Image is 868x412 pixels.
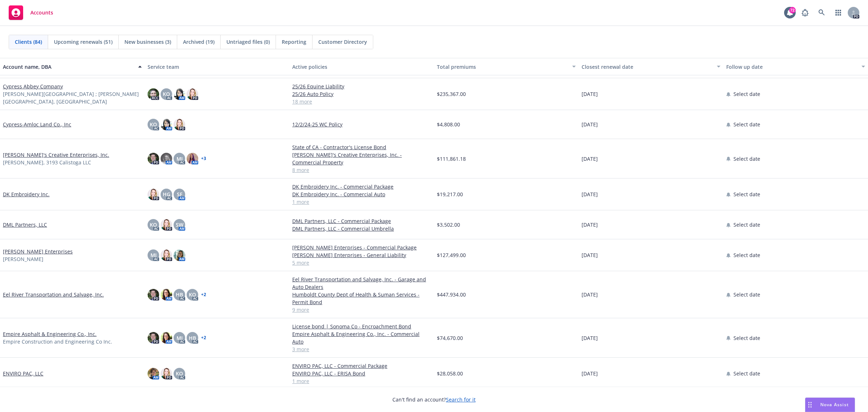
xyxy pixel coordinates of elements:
[805,398,855,412] button: Nova Assist
[161,153,172,164] img: photo
[3,330,97,338] a: Empire Asphalt & Engineering Co., Inc.
[292,166,431,174] a: 8 more
[177,190,182,198] span: SF
[582,251,598,259] span: [DATE]
[582,291,598,298] span: [DATE]
[3,255,43,263] span: [PERSON_NAME]
[437,334,463,342] span: $74,670.00
[579,58,723,75] button: Closest renewal date
[820,402,849,408] span: Nova Assist
[54,38,112,46] span: Upcoming renewals (51)
[733,190,760,198] span: Select date
[3,121,71,128] a: Cypress-Amloc Land Co., Inc
[124,38,171,46] span: New businesses (3)
[3,370,43,377] a: ENVIRO PAC, LLC
[292,151,431,166] a: [PERSON_NAME]'s Creative Enterprises, Inc. - Commercial Property
[292,217,431,225] a: DML Partners, LLC - Commercial Package
[582,221,598,228] span: [DATE]
[392,396,476,403] span: Can't find an account?
[148,63,286,71] div: Service team
[292,198,431,206] a: 1 more
[161,289,172,300] img: photo
[582,121,598,128] span: [DATE]
[161,219,172,231] img: photo
[3,221,47,228] a: DML Partners, LLC
[183,38,214,46] span: Archived (19)
[3,159,91,166] span: [PERSON_NAME], 3193 Calistoga LLC
[582,155,598,163] span: [DATE]
[814,5,829,20] a: Search
[292,143,431,151] a: State of CA - Contractor's License Bond
[176,291,183,298] span: HB
[292,90,431,98] a: 25/26 Auto Policy
[148,189,159,200] img: photo
[733,90,760,98] span: Select date
[831,5,846,20] a: Switch app
[437,155,466,163] span: $111,861.18
[733,221,760,228] span: Select date
[163,90,170,98] span: KO
[582,190,598,198] span: [DATE]
[176,221,183,228] span: SW
[292,362,431,370] a: ENVIRO PAC, LLC - Commercial Package
[201,156,206,161] a: + 3
[292,225,431,232] a: DML Partners, LLC - Commercial Umbrella
[292,244,431,251] a: [PERSON_NAME] Enterprises - Commercial Package
[582,90,598,98] span: [DATE]
[148,153,159,164] img: photo
[446,396,476,403] a: Search for it
[226,38,270,46] span: Untriaged files (0)
[161,119,172,130] img: photo
[733,155,760,163] span: Select date
[798,5,812,20] a: Report a Bug
[189,334,196,342] span: HB
[434,58,579,75] button: Total premiums
[148,88,159,100] img: photo
[150,121,157,128] span: KO
[176,370,183,377] span: KO
[437,121,460,128] span: $4,808.00
[174,88,185,100] img: photo
[437,291,466,298] span: $447,934.00
[292,183,431,190] a: DK Embroidery Inc. - Commercial Package
[201,293,206,297] a: + 2
[292,330,431,345] a: Empire Asphalt & Engineering Co., Inc. - Commercial Auto
[282,38,306,46] span: Reporting
[174,119,185,130] img: photo
[176,334,183,342] span: MJ
[174,249,185,261] img: photo
[3,151,109,159] a: [PERSON_NAME]'s Creative Enterprises, Inc.
[582,334,598,342] span: [DATE]
[723,58,868,75] button: Follow up date
[292,83,431,90] a: 25/26 Equine Liability
[292,291,431,306] a: Humboldt County Dept of Health & Suman Services - Permit Bond
[3,248,73,255] a: [PERSON_NAME] Enterprises
[437,221,460,228] span: $3,502.00
[733,121,760,128] span: Select date
[292,276,431,291] a: Eel River Transportation and Salvage, Inc. - Garage and Auto Dealers
[582,370,598,377] span: [DATE]
[148,289,159,300] img: photo
[805,398,814,412] div: Drag to move
[437,90,466,98] span: $235,367.00
[292,306,431,314] a: 9 more
[318,38,367,46] span: Customer Directory
[733,251,760,259] span: Select date
[292,323,431,330] a: License bond | Sonoma Co - Encroachment Bond
[292,345,431,353] a: 3 more
[6,3,56,23] a: Accounts
[150,251,157,259] span: MJ
[3,190,50,198] a: DK Embroidery Inc.
[30,10,53,16] span: Accounts
[150,221,157,228] span: KO
[3,291,104,298] a: Eel River Transportation and Salvage, Inc.
[437,190,463,198] span: $19,217.00
[163,190,170,198] span: HG
[3,338,112,345] span: Empire Construction and Engineering Co Inc.
[733,291,760,298] span: Select date
[582,63,712,71] div: Closest renewal date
